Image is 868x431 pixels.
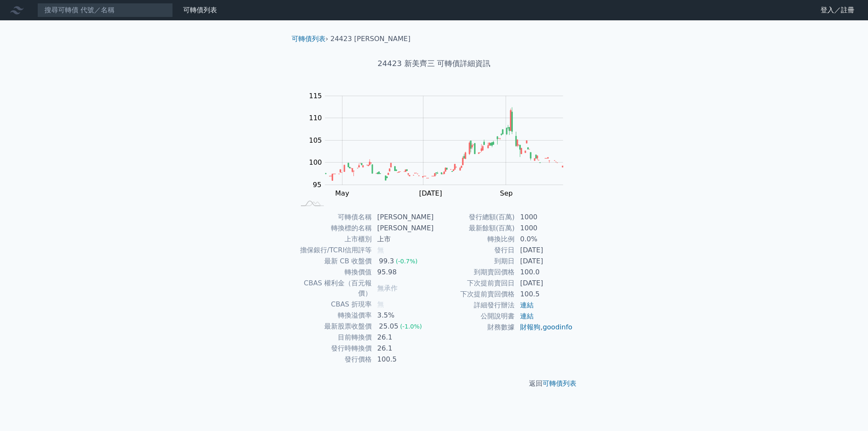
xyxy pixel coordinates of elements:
[295,267,372,278] td: 轉換價值
[295,245,372,256] td: 擔保銀行/TCRI信用評等
[520,301,534,309] a: 連結
[377,246,384,254] span: 無
[295,212,372,223] td: 可轉債名稱
[434,212,515,223] td: 發行總額(百萬)
[372,354,434,365] td: 100.5
[515,256,573,267] td: [DATE]
[515,267,573,278] td: 100.0
[295,278,372,299] td: CBAS 權利金（百元報價）
[335,189,349,197] tspan: May
[515,278,573,289] td: [DATE]
[372,234,434,245] td: 上市
[434,300,515,311] td: 詳細發行辦法
[295,321,372,332] td: 最新股票收盤價
[285,379,583,389] p: 返回
[396,258,418,265] span: (-0.7%)
[295,332,372,343] td: 目前轉換價
[542,323,572,331] a: goodinfo
[515,322,573,333] td: ,
[520,323,540,331] a: 財報狗
[434,245,515,256] td: 發行日
[515,245,573,256] td: [DATE]
[295,354,372,365] td: 發行價格
[183,6,217,14] a: 可轉債列表
[292,34,328,44] li: ›
[372,332,434,343] td: 26.1
[515,234,573,245] td: 0.0%
[377,256,396,266] div: 99.3
[542,379,576,387] a: 可轉債列表
[309,114,322,122] tspan: 110
[331,34,411,44] li: 24423 [PERSON_NAME]
[377,284,398,292] span: 無承作
[515,212,573,223] td: 1000
[37,3,173,17] input: 搜尋可轉債 代號／名稱
[372,310,434,321] td: 3.5%
[377,300,384,308] span: 無
[372,223,434,234] td: [PERSON_NAME]
[309,158,322,166] tspan: 100
[292,35,325,43] a: 可轉債列表
[295,223,372,234] td: 轉換標的名稱
[309,136,322,144] tspan: 105
[372,212,434,223] td: [PERSON_NAME]
[400,323,422,330] span: (-1.0%)
[500,189,512,197] tspan: Sep
[372,343,434,354] td: 26.1
[434,311,515,322] td: 公開說明書
[434,234,515,245] td: 轉換比例
[515,223,573,234] td: 1000
[515,289,573,300] td: 100.5
[520,312,534,320] a: 連結
[434,267,515,278] td: 到期賣回價格
[295,343,372,354] td: 發行時轉換價
[434,278,515,289] td: 下次提前賣回日
[295,310,372,321] td: 轉換溢價率
[434,289,515,300] td: 下次提前賣回價格
[372,267,434,278] td: 95.98
[434,322,515,333] td: 財務數據
[309,92,322,100] tspan: 115
[295,234,372,245] td: 上市櫃別
[295,299,372,310] td: CBAS 折現率
[285,58,583,69] h1: 24423 新美齊三 可轉債詳細資訊
[313,181,321,189] tspan: 95
[377,321,400,332] div: 25.05
[305,92,576,197] g: Chart
[434,223,515,234] td: 最新餘額(百萬)
[434,256,515,267] td: 到期日
[295,256,372,267] td: 最新 CB 收盤價
[814,3,861,17] a: 登入／註冊
[419,189,442,197] tspan: [DATE]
